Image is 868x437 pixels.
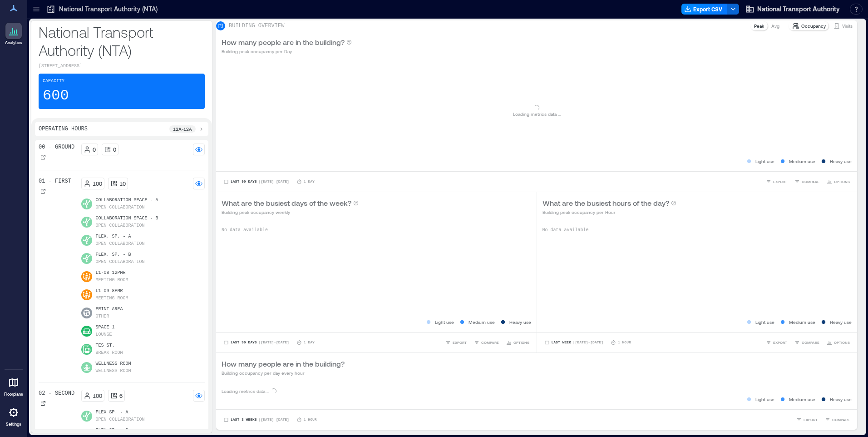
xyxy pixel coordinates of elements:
[513,110,561,118] p: Loading metrics data ...
[96,331,112,338] p: Lounge
[681,4,728,15] button: Export CSV
[113,146,116,153] p: 0
[96,416,145,423] p: Open Collaboration
[509,318,531,326] p: Heavy use
[793,177,821,186] button: COMPARE
[789,318,815,326] p: Medium use
[542,209,676,216] p: Building peak occupancy per Hour
[96,367,131,375] p: Wellness Room
[789,396,815,403] p: Medium use
[801,22,826,30] p: Occupancy
[96,288,128,295] p: L1-09 8PMR
[481,340,499,345] span: COMPARE
[832,417,850,422] span: COMPARE
[59,5,158,14] p: National Transport Authority (NTA)
[96,251,145,258] p: Flex. Sp. - B
[2,20,25,48] a: Analytics
[96,427,145,434] p: Flex Sp. - B
[222,48,352,55] p: Building peak occupancy per Day
[229,22,284,30] p: BUILDING OVERVIEW
[830,396,852,403] p: Heavy use
[4,392,23,397] p: Floorplans
[1,372,26,400] a: Floorplans
[39,125,88,133] p: Operating Hours
[802,179,819,184] span: COMPARE
[93,392,102,399] p: 100
[96,324,115,331] p: Space 1
[444,338,469,347] button: EXPORT
[96,204,145,211] p: Open Collaboration
[618,340,631,345] p: 1 Hour
[96,349,123,357] p: Break Room
[222,198,351,209] p: What are the busiest days of the week?
[222,209,359,216] p: Building peak occupancy weekly
[802,340,819,345] span: COMPARE
[96,269,128,277] p: L1-08 12PMR
[96,306,123,313] p: Print Area
[773,340,787,345] span: EXPORT
[304,179,315,184] p: 1 Day
[5,40,22,45] p: Analytics
[96,233,145,240] p: Flex. Sp. - A
[96,277,128,284] p: Meeting Room
[764,338,789,347] button: EXPORT
[43,78,64,85] p: Capacity
[764,177,789,186] button: EXPORT
[96,197,158,204] p: Collaboration Space - A
[96,222,145,229] p: Open Collaboration
[39,178,71,185] p: 01 - First
[755,318,774,326] p: Light use
[755,158,774,165] p: Light use
[93,180,102,187] p: 100
[789,158,815,165] p: Medium use
[222,227,531,234] p: No data available
[504,338,531,347] button: OPTIONS
[96,240,145,248] p: Open Collaboration
[794,415,819,424] button: EXPORT
[304,417,317,422] p: 1 Hour
[43,87,69,105] p: 600
[771,22,779,30] p: Avg
[96,342,123,349] p: Tes St.
[804,417,818,422] span: EXPORT
[757,5,840,14] span: National Transport Authority
[222,369,345,377] p: Building occupancy per day every hour
[453,340,467,345] span: EXPORT
[793,338,821,347] button: COMPARE
[830,158,852,165] p: Heavy use
[825,177,852,186] button: OPTIONS
[222,387,269,395] p: Loading metrics data ...
[39,63,205,70] p: [STREET_ADDRESS]
[173,125,192,133] p: 12a - 12a
[119,392,123,399] p: 6
[96,313,109,320] p: Other
[39,390,74,397] p: 02 - Second
[39,23,205,59] p: National Transport Authority (NTA)
[3,402,25,430] a: Settings
[96,409,145,416] p: Flex Sp. - A
[222,358,345,369] p: How many people are in the building?
[96,360,131,367] p: Wellness Room
[39,144,74,151] p: 00 - Ground
[842,22,853,30] p: Visits
[542,198,669,209] p: What are the busiest hours of the day?
[222,37,345,48] p: How many people are in the building?
[222,338,291,347] button: Last 90 Days |[DATE]-[DATE]
[830,318,852,326] p: Heavy use
[754,22,764,30] p: Peak
[834,179,850,184] span: OPTIONS
[513,340,529,345] span: OPTIONS
[773,179,787,184] span: EXPORT
[435,318,454,326] p: Light use
[96,215,158,222] p: Collaboration Space - B
[96,295,128,302] p: Meeting Room
[469,318,495,326] p: Medium use
[755,396,774,403] p: Light use
[222,415,291,424] button: Last 3 Weeks |[DATE]-[DATE]
[304,340,315,345] p: 1 Day
[472,338,501,347] button: COMPARE
[96,258,145,266] p: Open Collaboration
[6,422,21,427] p: Settings
[823,415,852,424] button: COMPARE
[119,180,126,187] p: 10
